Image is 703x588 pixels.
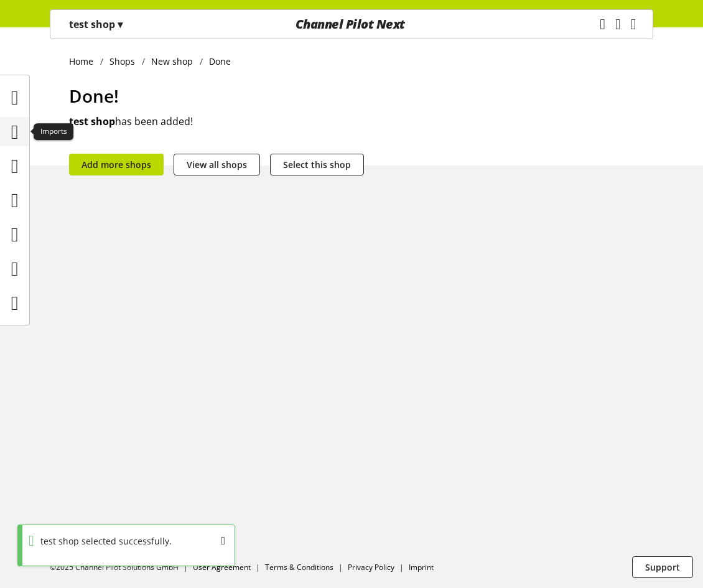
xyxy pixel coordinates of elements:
[69,114,115,128] b: test shop
[270,154,364,175] button: Select this shop
[69,114,653,129] h2: has been added!
[81,158,151,171] span: Add more shops
[187,158,247,171] span: View all shops
[69,154,164,175] a: Add more shops
[283,158,351,171] span: Select this shop
[50,9,653,39] nav: main navigation
[69,55,100,68] a: Home
[69,84,119,108] span: Done!
[34,123,73,141] div: Imports
[118,17,123,31] span: ▾
[193,562,251,572] a: User Agreement
[632,556,693,578] button: Support
[145,55,200,68] a: New shop
[103,55,142,68] a: Shops
[174,154,260,175] a: View all shops
[34,534,172,548] div: test shop selected successfully.
[348,562,394,572] a: Privacy Policy
[645,561,680,574] span: Support
[50,562,193,573] li: ©2025 Channel Pilot Solutions GmbH
[69,17,123,32] p: test shop
[265,562,333,572] a: Terms & Conditions
[409,562,434,572] a: Imprint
